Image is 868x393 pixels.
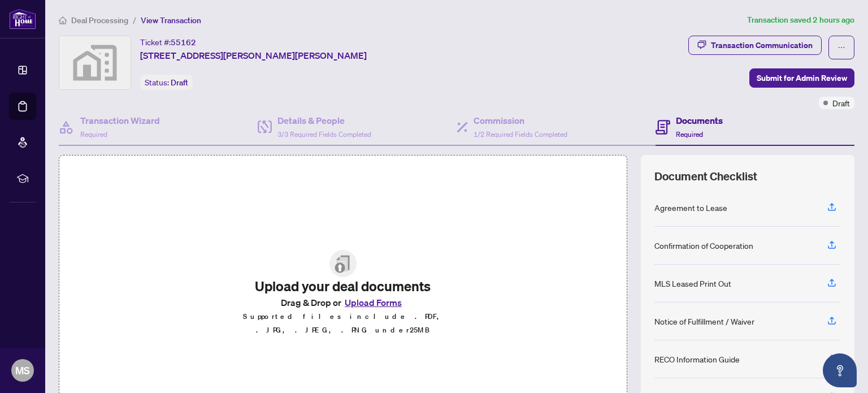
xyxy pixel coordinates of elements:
span: 3/3 Required Fields Completed [277,130,371,139]
span: 1/2 Required Fields Completed [474,130,567,139]
article: Transaction saved 2 hours ago [747,14,854,27]
span: Document Checklist [654,169,757,184]
span: MS [15,362,30,378]
span: Draft [171,77,188,88]
div: Status: [140,75,193,90]
div: Confirmation of Cooperation [654,239,753,252]
button: Upload Forms [341,295,405,310]
button: Transaction Communication [688,36,822,55]
span: File UploadUpload your deal documentsDrag & Drop orUpload FormsSupported files include .PDF, .JPG... [215,241,471,346]
img: File Upload [329,250,357,277]
h2: Upload your deal documents [224,277,462,295]
h4: Details & People [277,114,371,127]
p: Supported files include .PDF, .JPG, .JPEG, .PNG under 25 MB [224,310,462,337]
div: Ticket #: [140,36,196,49]
div: MLS Leased Print Out [654,277,731,290]
span: Required [676,130,703,139]
span: Submit for Admin Review [757,69,847,87]
span: Draft [832,97,850,109]
h4: Commission [474,114,567,127]
span: View Transaction [141,15,201,25]
h4: Transaction Wizard [80,114,160,127]
img: logo [9,8,36,29]
span: Drag & Drop or [281,295,405,310]
div: Transaction Communication [711,36,813,54]
span: home [59,16,67,24]
h4: Documents [676,114,723,127]
div: Agreement to Lease [654,201,727,214]
span: Deal Processing [71,15,128,25]
span: Required [80,130,107,139]
span: 55162 [171,37,196,47]
button: Submit for Admin Review [749,68,854,88]
button: Open asap [823,353,857,387]
span: ellipsis [837,44,845,51]
div: Notice of Fulfillment / Waiver [654,315,754,327]
li: / [133,14,136,27]
div: RECO Information Guide [654,353,740,365]
span: [STREET_ADDRESS][PERSON_NAME][PERSON_NAME] [140,49,367,62]
img: svg%3e [59,36,131,89]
